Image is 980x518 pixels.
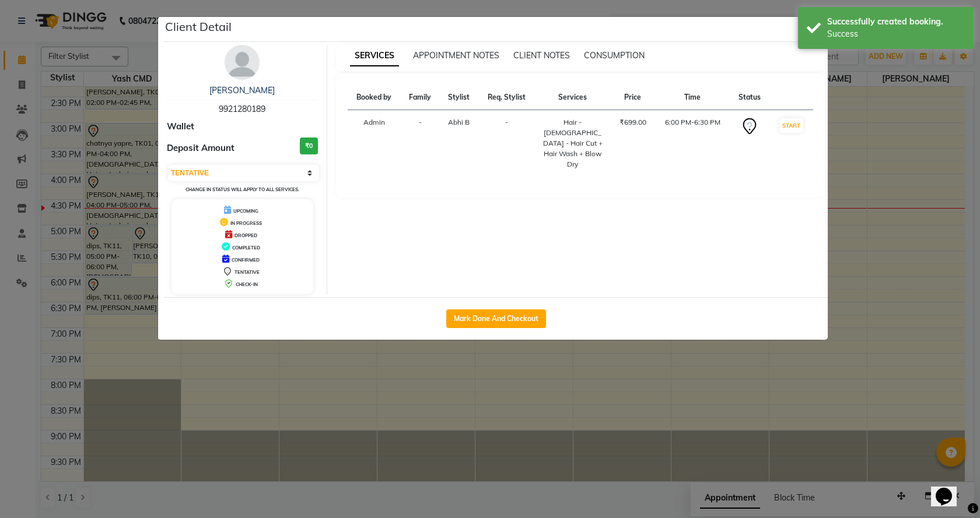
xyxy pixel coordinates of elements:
span: CLIENT NOTES [513,50,570,61]
span: 9921280189 [219,104,265,114]
div: Success [827,28,964,40]
span: IN PROGRESS [230,220,262,226]
button: Mark Done And Checkout [446,309,546,328]
div: Successfully created booking. [827,16,964,28]
th: Status [730,85,769,110]
span: CONFIRMED [232,257,260,263]
span: APPOINTMENT NOTES [413,50,499,61]
a: [PERSON_NAME] [209,85,275,96]
span: Deposit Amount [167,142,235,155]
span: DROPPED [235,232,257,238]
th: Price [611,85,655,110]
button: START [779,118,803,133]
iframe: chat widget [931,471,968,506]
small: Change in status will apply to all services. [185,186,299,192]
td: Admin [348,110,401,177]
td: - [478,110,535,177]
th: Booked by [348,85,401,110]
div: ₹699.00 [618,117,648,128]
th: Family [401,85,440,110]
h3: ₹0 [300,138,318,154]
span: UPCOMING [233,208,258,214]
span: Wallet [167,120,194,133]
span: SERVICES [350,45,399,66]
span: Abhi B [448,118,470,126]
span: CHECK-IN [236,281,258,287]
th: Time [655,85,730,110]
td: - [401,110,440,177]
span: TENTATIVE [235,269,260,275]
h5: Client Detail [165,18,232,36]
span: CONSUMPTION [584,50,645,61]
th: Req. Stylist [478,85,535,110]
span: COMPLETED [232,245,260,251]
th: Stylist [440,85,478,110]
img: avatar [225,45,260,80]
div: Hair - [DEMOGRAPHIC_DATA] - Hair Cut + Hair Wash + Blow Dry [542,117,604,170]
td: 6:00 PM-6:30 PM [655,110,730,177]
th: Services [535,85,611,110]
